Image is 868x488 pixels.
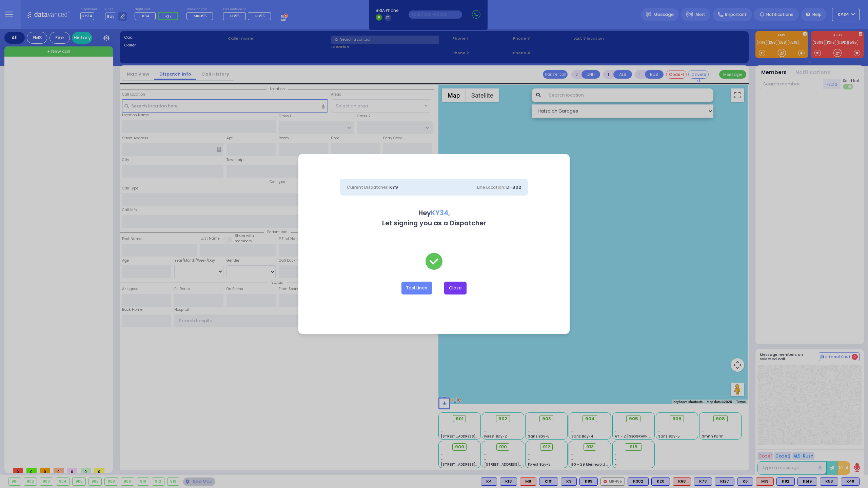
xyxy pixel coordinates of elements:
a: Close [558,161,562,164]
img: check-green.svg [426,253,442,270]
button: Test Lines [401,282,432,294]
b: Let signing you as a Dispatcher [382,219,486,228]
span: Current Dispatcher: [347,184,388,190]
span: Line Location: [477,184,505,190]
b: Hey , [418,208,450,218]
button: Close [444,282,467,294]
span: D-802 [506,184,521,190]
span: KY34 [431,208,448,218]
span: KY9 [389,184,398,190]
